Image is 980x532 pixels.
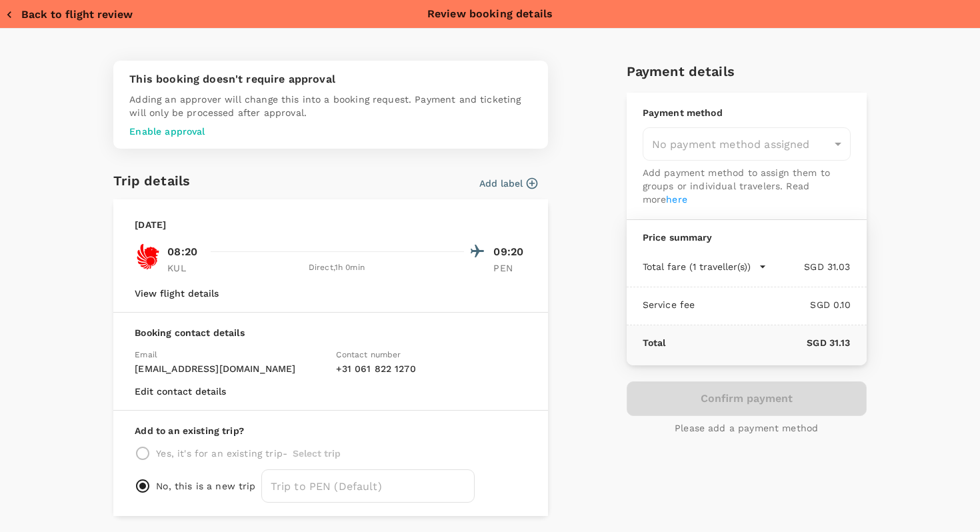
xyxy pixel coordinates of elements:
[156,479,255,493] p: No, this is a new trip
[643,260,751,273] p: Total fare (1 traveller(s))
[336,362,527,375] p: + 31 061 822 1270
[479,177,537,190] button: Add label
[261,469,475,503] input: Trip to PEN (Default)
[135,424,527,437] p: Add to an existing trip?
[5,8,133,21] button: Back to flight review
[643,260,767,273] button: Total fare (1 traveller(s))
[767,260,851,273] p: SGD 31.03
[643,231,851,244] p: Price summary
[135,243,161,270] img: OD
[643,166,851,206] p: Add payment method to assign them to groups or individual travelers. Read more
[129,93,532,119] p: Adding an approver will change this into a booking request. Payment and ticketing will only be pr...
[135,386,226,397] button: Edit contact details
[665,336,850,349] p: SGD 31.13
[135,288,219,299] button: View flight details
[427,6,553,22] p: Review booking details
[129,125,532,138] p: Enable approval
[135,218,166,231] p: [DATE]
[135,326,527,339] p: Booking contact details
[675,421,818,435] p: Please add a payment method
[493,244,527,260] p: 09:20
[643,336,666,349] p: Total
[135,362,325,375] p: [EMAIL_ADDRESS][DOMAIN_NAME]
[643,106,851,119] p: Payment method
[336,350,401,359] span: Contact number
[135,350,157,359] span: Email
[643,298,695,311] p: Service fee
[666,194,687,205] a: here
[129,71,532,87] p: This booking doesn't require approval
[113,170,190,191] h6: Trip details
[695,298,850,311] p: SGD 0.10
[156,447,287,460] p: Yes, it's for an existing trip -
[627,61,867,82] h6: Payment details
[643,127,851,161] div: No payment method assigned
[167,244,197,260] p: 08:20
[167,261,201,275] p: KUL
[493,261,527,275] p: PEN
[209,261,464,275] div: Direct , 1h 0min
